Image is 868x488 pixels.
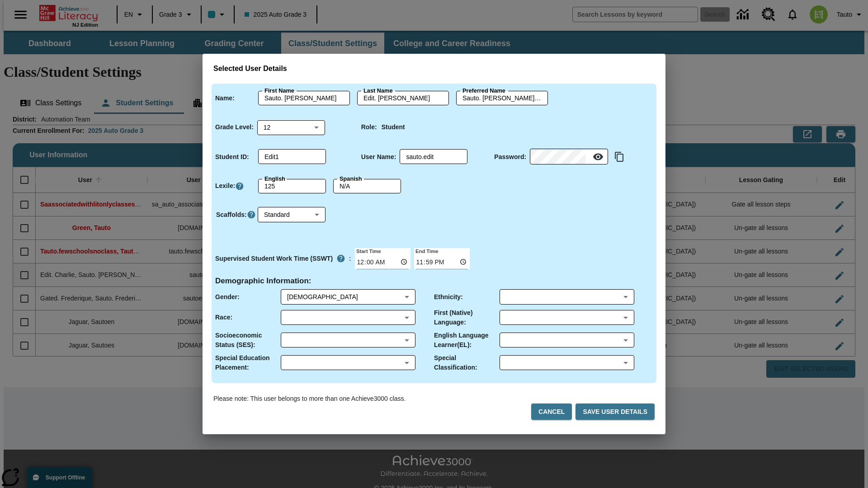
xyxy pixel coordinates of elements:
[215,152,249,162] p: Student ID :
[257,120,325,135] div: 12
[382,122,405,132] p: Student
[258,150,326,164] div: Student ID
[287,292,401,301] div: Male
[462,87,505,95] label: Preferred Name
[215,277,311,286] h4: Demographic Information :
[434,353,500,372] p: Special Classification :
[355,247,381,254] label: Start Time
[361,152,396,162] p: User Name :
[215,181,235,191] p: Lexile :
[264,175,285,183] label: English
[589,148,607,166] button: Reveal Password
[530,150,608,164] div: Password
[434,292,463,302] p: Ethnicity :
[264,87,294,95] label: First Name
[213,394,406,404] p: Please note: This user belongs to more than one Achieve3000 class.
[494,152,526,162] p: Password :
[215,292,240,302] p: Gender :
[215,331,281,350] p: Socioeconomic Status (SES) :
[258,207,325,222] div: Scaffolds
[434,331,500,350] p: English Language Learner(EL) :
[258,207,325,222] div: Standard
[215,122,254,132] p: Grade Level :
[612,149,627,164] button: Copy text to clipboard
[340,175,362,183] label: Spanish
[215,250,351,267] div: :
[434,308,500,327] p: First (Native) Language :
[576,404,655,420] button: Save User Details
[414,247,438,254] label: End Time
[257,120,325,135] div: Grade Level
[235,182,244,191] a: Click here to know more about Lexiles, Will open in new tab
[215,94,235,103] p: Name :
[363,87,392,95] label: Last Name
[361,122,377,132] p: Role :
[215,353,281,372] p: Special Education Placement :
[213,65,655,73] h3: Selected User Details
[215,254,333,263] p: Supervised Student Work Time (SSWT)
[333,250,349,267] button: Supervised Student Work Time is the timeframe when students can take LevelSet and when lessons ar...
[216,210,247,220] p: Scaffolds :
[247,210,256,220] button: Click here to know more about Scaffolds
[215,313,232,322] p: Race :
[531,404,572,420] button: Cancel
[400,150,467,164] div: User Name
